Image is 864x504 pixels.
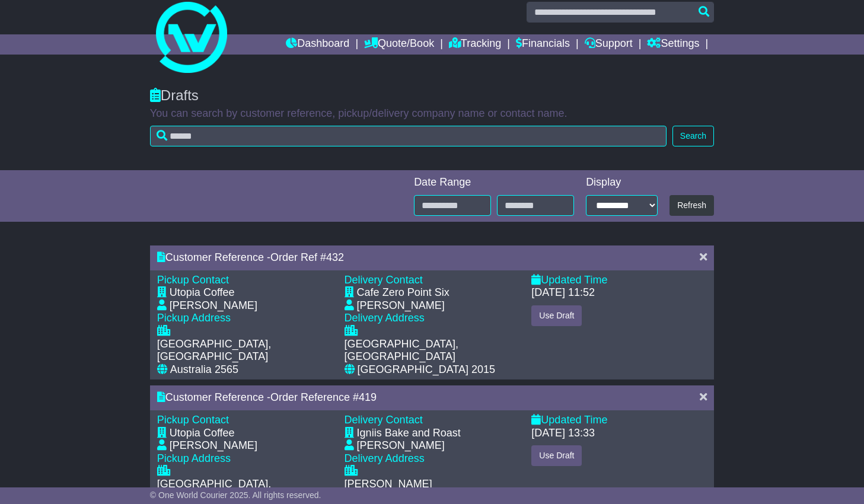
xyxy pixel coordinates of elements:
span: © One World Courier 2025. All rights reserved. [150,490,321,500]
div: [PERSON_NAME] [170,439,257,452]
div: Cafe Zero Point Six [357,286,449,299]
span: Pickup Address [157,452,231,464]
div: Igniis Bake and Roast [357,427,461,440]
div: [GEOGRAPHIC_DATA], [GEOGRAPHIC_DATA] [157,338,333,363]
span: Delivery Address [345,312,425,324]
div: Updated Time [531,274,707,287]
a: Settings [647,34,699,55]
div: [GEOGRAPHIC_DATA], [GEOGRAPHIC_DATA] [157,478,333,503]
a: Tracking [449,34,501,55]
span: Pickup Contact [157,274,229,286]
button: Use Draft [531,305,582,326]
a: Financials [516,34,570,55]
div: [PERSON_NAME] [357,299,445,312]
div: [DATE] 11:52 [531,286,595,299]
div: [GEOGRAPHIC_DATA] 2015 [358,363,495,377]
span: Delivery Address [345,452,425,464]
button: Search [672,126,714,146]
div: Utopia Coffee [170,427,235,440]
a: Quote/Book [364,34,434,55]
p: You can search by customer reference, pickup/delivery company name or contact name. [150,107,714,120]
span: Order Reference #419 [270,391,377,403]
div: Updated Time [531,414,707,427]
button: Use Draft [531,445,582,466]
div: Date Range [414,176,574,189]
span: Delivery Contact [345,274,423,286]
div: Drafts [150,87,714,104]
div: Display [586,176,658,189]
span: Pickup Address [157,312,231,324]
button: Refresh [669,195,714,216]
a: Support [585,34,633,55]
span: Pickup Contact [157,414,229,426]
span: Delivery Contact [345,414,423,426]
div: Australia 2565 [170,363,238,377]
div: Utopia Coffee [170,286,235,299]
div: [DATE] 13:33 [531,427,595,440]
div: [PERSON_NAME] [170,299,257,312]
div: Customer Reference - [157,251,688,264]
a: Dashboard [286,34,349,55]
div: [PERSON_NAME] [357,439,445,452]
div: Customer Reference - [157,391,688,404]
div: [GEOGRAPHIC_DATA], [GEOGRAPHIC_DATA] [345,338,520,363]
span: Order Ref #432 [270,251,344,263]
